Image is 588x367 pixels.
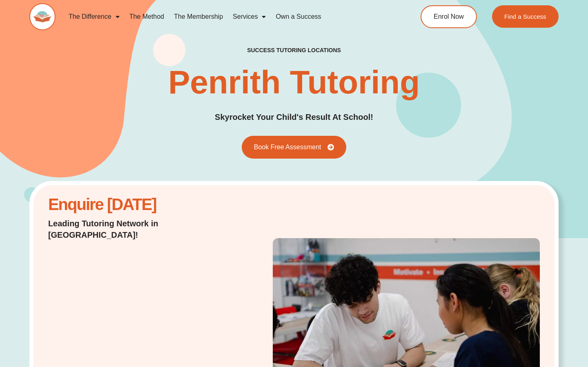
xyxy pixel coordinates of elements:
a: Own a Success [271,7,326,26]
h2: success tutoring locations [247,46,341,54]
a: The Difference [64,7,125,26]
h2: Skyrocket Your Child's Result At School! [215,111,373,124]
h1: Penrith Tutoring [168,66,420,99]
a: Services [228,7,271,26]
nav: Menu [64,7,390,26]
span: Book Free Assessment [254,144,321,150]
span: Enrol Now [434,13,464,20]
span: Find a Success [504,13,546,20]
a: The Membership [169,7,228,26]
a: Book Free Assessment [242,136,347,159]
a: Find a Success [492,5,559,28]
a: Enrol Now [421,5,477,28]
h2: Leading Tutoring Network in [GEOGRAPHIC_DATA]! [48,218,224,241]
h2: Enquire [DATE] [48,199,224,210]
a: The Method [125,7,169,26]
